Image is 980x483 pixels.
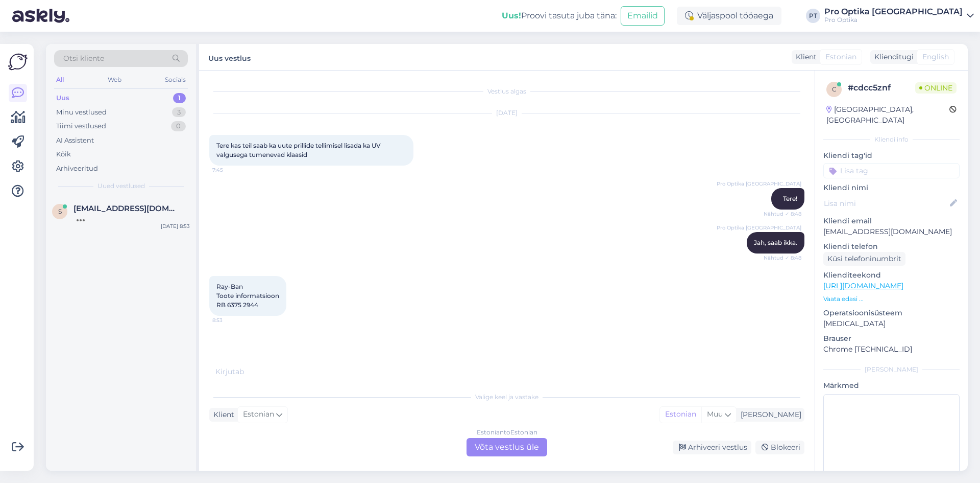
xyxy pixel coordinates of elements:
div: [DATE] [209,108,804,118]
span: c [832,85,837,93]
a: Pro Optika [GEOGRAPHIC_DATA]Pro Optika [824,8,974,24]
div: Estonian to Estonian [477,428,537,437]
div: Väljaspool tööaega [677,7,781,25]
span: English [922,52,949,62]
p: Märkmed [823,380,960,391]
div: Vestlus algas [209,87,804,96]
div: [PERSON_NAME] [737,409,801,420]
a: [URL][DOMAIN_NAME] [823,281,903,290]
span: Online [915,82,957,94]
div: [DATE] 8:53 [161,222,190,230]
span: Ray-Ban Toote informatsioon RB 6375 2944 [216,283,279,309]
p: [EMAIL_ADDRESS][DOMAIN_NAME] [823,226,960,237]
p: Vaata edasi ... [823,294,960,304]
span: 8:53 [212,316,251,324]
span: Nähtud ✓ 8:48 [763,254,801,262]
span: Uued vestlused [97,181,145,191]
div: # cdcc5znf [848,82,915,94]
div: [PERSON_NAME] [823,365,960,374]
div: Klient [792,52,817,62]
p: Operatsioonisüsteem [823,308,960,318]
div: PT [806,9,820,23]
div: All [54,73,66,86]
span: Pro Optika [GEOGRAPHIC_DATA] [717,180,801,188]
div: Klienditugi [870,52,914,62]
span: Pro Optika [GEOGRAPHIC_DATA] [717,224,801,232]
div: Socials [163,73,188,86]
div: Uus [56,93,69,103]
div: AI Assistent [56,135,94,146]
div: Estonian [660,407,701,422]
div: Klient [209,409,234,420]
span: Estonian [243,409,274,420]
span: silverpank@hotmail.com [73,204,180,213]
b: Uus! [502,11,521,20]
p: Klienditeekond [823,270,960,281]
p: Kliendi nimi [823,182,960,193]
div: 0 [171,121,186,131]
span: Muu [707,409,723,419]
div: Arhiveeritud [56,164,98,174]
div: Pro Optika [824,16,963,24]
p: Kliendi tag'id [823,150,960,161]
div: Blokeeri [755,441,804,454]
div: Tiimi vestlused [56,121,106,131]
input: Lisa nimi [824,198,948,209]
div: [GEOGRAPHIC_DATA], [GEOGRAPHIC_DATA] [826,104,949,126]
div: Valige keel ja vastake [209,393,804,402]
div: 1 [173,93,186,103]
p: Brauser [823,333,960,344]
p: [MEDICAL_DATA] [823,318,960,329]
span: 7:45 [212,166,251,174]
div: Proovi tasuta juba täna: [502,10,617,22]
div: 3 [172,107,186,118]
p: Kliendi telefon [823,241,960,252]
span: s [58,208,62,215]
span: Nähtud ✓ 8:48 [763,210,801,218]
div: Kliendi info [823,135,960,144]
div: Võta vestlus üle [467,438,547,456]
span: Tere kas teil saab ka uute prillide tellimisel lisada ka UV valgusega tumenevad klaasid [216,142,382,158]
input: Lisa tag [823,163,960,178]
p: Kliendi email [823,216,960,226]
div: Minu vestlused [56,107,107,118]
img: Askly Logo [8,52,28,72]
span: Estonian [825,52,856,62]
span: Otsi kliente [63,53,104,64]
p: Chrome [TECHNICAL_ID] [823,344,960,355]
div: Arhiveeri vestlus [673,441,751,454]
label: Uus vestlus [208,50,251,64]
div: Kirjutab [209,366,804,377]
div: Pro Optika [GEOGRAPHIC_DATA] [824,8,963,16]
button: Emailid [621,6,665,26]
div: Kõik [56,149,71,159]
div: Küsi telefoninumbrit [823,252,905,266]
div: Web [106,73,124,86]
span: Tere! [783,195,797,202]
span: Jah, saab ikka. [754,239,797,246]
